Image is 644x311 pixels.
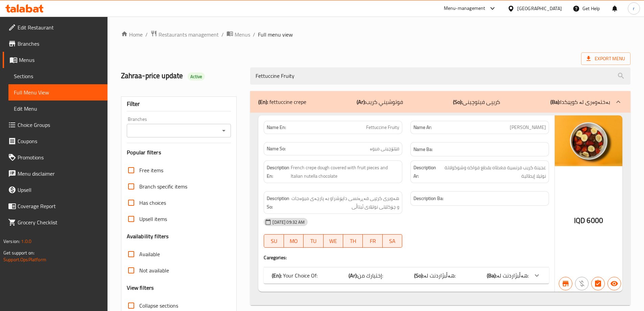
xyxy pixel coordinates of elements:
[439,163,546,180] span: عجينة كريب فرنسية مغطاه بقطع فواكه وشوكولاتة نوتيلا إيطالية
[139,250,160,258] span: Available
[18,121,102,129] span: Choice Groups
[607,277,621,290] button: Available
[258,97,268,107] b: (En):
[145,30,148,39] li: /
[3,52,108,68] a: Menus
[139,182,187,191] span: Branch specific items
[3,117,108,133] a: Choice Groups
[127,149,231,156] h3: Popular filters
[510,124,546,131] span: [PERSON_NAME]
[258,30,293,39] span: Full menu view
[221,30,224,39] li: /
[413,145,433,154] strong: Name Ba:
[139,215,167,223] span: Upsell items
[150,30,219,39] a: Restaurants management
[424,270,456,281] span: هەڵبژاردنت لە:
[357,98,403,106] p: فوتوشيني كريب
[363,234,382,248] button: FR
[413,194,444,203] strong: Description Ba:
[444,4,485,13] div: Menu-management
[370,145,399,152] span: فێتۆچینی میوە
[8,68,108,84] a: Sections
[413,124,432,131] strong: Name Ar:
[3,255,46,264] a: Support.OpsPlatform
[18,202,102,210] span: Coverage Report
[284,234,304,248] button: MO
[574,214,585,227] span: IQD
[3,165,108,182] a: Menu disclaimer
[219,126,229,135] button: Open
[139,199,166,207] span: Has choices
[575,277,589,290] button: Purchased item
[139,266,169,274] span: Not available
[139,302,178,310] span: Collapse sections
[235,30,250,39] span: Menus
[559,277,572,290] button: Branch specific item
[18,153,102,161] span: Promotions
[366,124,399,131] span: Fettuccine Fruity
[14,88,102,96] span: Full Menu View
[3,133,108,149] a: Coupons
[3,19,108,36] a: Edit Restaurant
[18,170,102,178] span: Menu disclaimer
[14,72,102,80] span: Sections
[587,54,625,63] span: Export Menu
[272,271,317,280] p: Your Choice Of:
[267,163,289,180] strong: Description En:
[3,214,108,230] a: Grocery Checklist
[414,270,424,281] b: (So):
[413,163,438,180] strong: Description Ar:
[127,232,169,240] h3: Availability filters
[8,84,108,101] a: Full Menu View
[383,234,402,248] button: SA
[14,105,102,113] span: Edit Menu
[253,30,255,39] li: /
[264,254,549,261] h4: Caregories:
[487,270,497,281] b: (Ba):
[3,36,108,52] a: Branches
[188,73,205,80] span: Active
[18,137,102,145] span: Coupons
[497,270,529,281] span: هەڵبژاردنت لە:
[633,5,635,12] span: r
[121,30,143,39] a: Home
[18,218,102,226] span: Grocery Checklist
[358,270,383,281] span: إختيارك من:
[121,30,630,39] nav: breadcrumb
[19,56,102,64] span: Menus
[591,277,605,290] button: Has choices
[306,236,320,246] span: TU
[8,101,108,117] a: Edit Menu
[267,236,281,246] span: SU
[226,30,250,39] a: Menus
[21,237,31,246] span: 1.0.0
[3,237,20,246] span: Version:
[349,270,358,281] b: (Ar):
[270,219,307,225] span: [DATE] 09:32 AM
[159,30,219,39] span: Restaurants management
[250,67,630,85] input: search
[250,91,630,113] div: (En): fettuccine crepe(Ar):فوتوشيني كريب(So):کریپی فیتوچینی(Ba):بەختەوەری لە کوپێکدا
[127,97,231,111] div: Filter
[18,40,102,48] span: Branches
[127,284,154,292] h3: View filters
[267,145,286,152] strong: Name So:
[3,149,108,165] a: Promotions
[453,97,462,107] b: (So):
[264,234,284,248] button: SU
[453,98,500,106] p: کریپی فیتوچینی
[385,236,400,246] span: SA
[272,270,282,281] b: (En):
[357,97,366,107] b: (Ar):
[258,98,306,106] p: fettuccine crepe
[587,214,603,227] span: 6000
[264,267,549,284] div: (En): Your Choice Of:(Ar):إختيارك من:(So):هەڵبژاردنت لە:(Ba):هەڵبژاردنت لە:
[343,234,363,248] button: TH
[581,52,630,65] span: Export Menu
[267,194,289,211] strong: Description So:
[365,236,380,246] span: FR
[18,23,102,31] span: Edit Restaurant
[18,186,102,194] span: Upsell
[346,236,360,246] span: TH
[291,163,399,180] span: French crepe dough covered with fruit pieces and Italian nutella chocolate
